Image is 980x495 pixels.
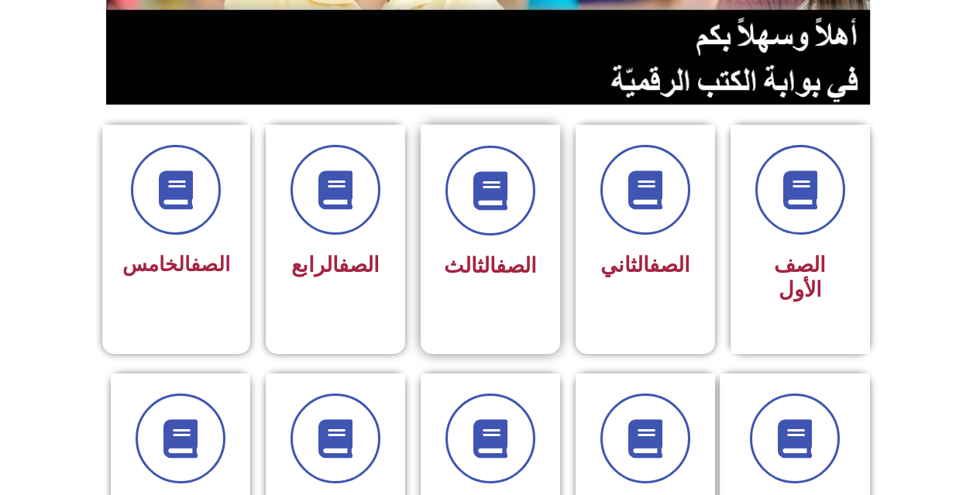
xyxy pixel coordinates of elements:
span: الرابع [291,253,380,277]
span: الصف الأول [774,253,826,302]
span: الثاني [600,253,690,277]
span: الخامس [122,253,230,276]
a: الصف [339,253,380,277]
span: الثالث [444,253,537,278]
a: الصف [191,253,230,276]
a: الصف [649,253,690,277]
a: الصف [496,253,537,278]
